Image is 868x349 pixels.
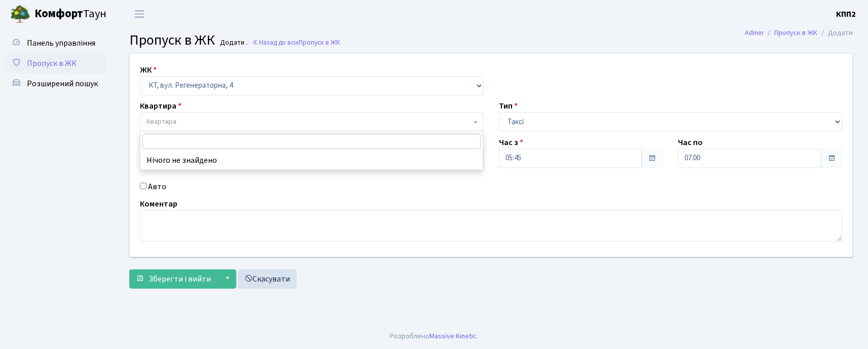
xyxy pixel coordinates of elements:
b: Комфорт [34,6,83,22]
label: Час з [499,136,523,149]
span: Квартира [147,117,176,127]
a: Massive Kinetic [429,331,477,341]
button: Зберегти і вийти [129,269,218,289]
span: Таун [34,6,106,23]
nav: breadcrumb [730,22,868,44]
label: Час по [678,136,703,149]
label: Коментар [140,198,177,210]
span: Панель управління [27,38,95,49]
a: Розширений пошук [5,74,106,94]
li: Додати [817,27,853,39]
a: Пропуск в ЖК [774,27,817,38]
img: logo.png [10,4,30,24]
a: КПП2 [836,8,856,20]
label: ЖК [140,64,157,76]
label: Авто [148,181,166,193]
label: Квартира [140,100,182,112]
label: Тип [499,100,518,112]
span: Пропуск в ЖК [129,30,215,50]
span: Розширений пошук [27,78,98,89]
button: Переключити навігацію [127,6,152,22]
span: Зберегти і вийти [149,273,211,285]
a: Admin [745,27,764,38]
div: Розроблено . [390,331,478,342]
small: Додати . [218,39,247,47]
span: Пропуск в ЖК [27,58,77,69]
b: КПП2 [836,9,856,20]
li: Нічого не знайдено [140,151,483,169]
a: Пропуск в ЖК [5,53,106,74]
a: Назад до всіхПропуск в ЖК [252,38,340,47]
span: Пропуск в ЖК [299,38,340,47]
a: Скасувати [238,269,297,289]
a: Панель управління [5,33,106,53]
